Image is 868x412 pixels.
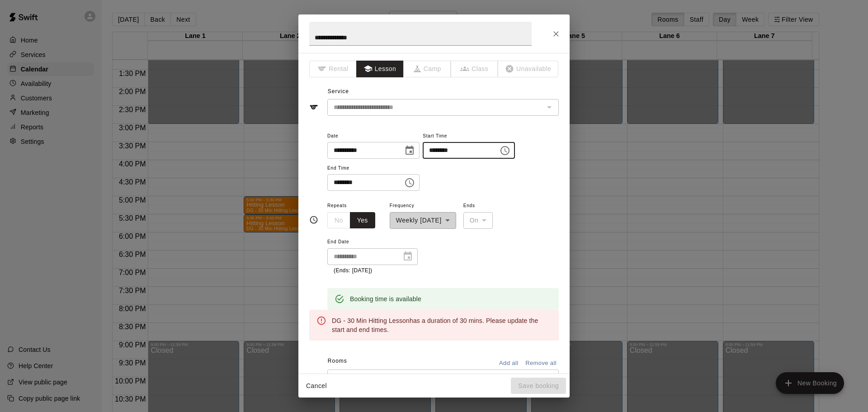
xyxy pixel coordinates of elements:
p: (Ends: [DATE]) [334,266,411,275]
span: Frequency [390,200,456,212]
span: Ends [463,200,493,212]
span: Repeats [327,200,382,212]
button: Cancel [302,378,331,394]
span: The type of an existing booking cannot be changed [498,61,559,77]
button: Choose date, selected date is Sep 23, 2025 [401,142,419,160]
span: Date [327,130,420,142]
div: On [463,212,493,229]
svg: Service [309,103,318,112]
span: Start Time [423,130,515,142]
span: The type of an existing booking cannot be changed [451,61,499,77]
span: Service [328,88,349,95]
span: End Date [327,236,418,248]
span: The type of an existing booking cannot be changed [404,61,451,77]
button: Close [548,26,564,42]
div: DG - 30 Min Hitting Lesson has a duration of 30 mins . Please update the start and end times. [332,313,552,338]
button: Lesson [356,61,404,77]
button: Open [543,373,556,385]
span: Rooms [328,358,347,364]
button: Choose time, selected time is 5:30 PM [496,142,514,160]
span: End Time [327,162,420,175]
button: Remove all [523,356,559,370]
div: outlined button group [327,212,375,229]
svg: Timing [309,215,318,224]
button: Choose time, selected time is 5:30 PM [401,174,419,192]
button: Yes [350,212,375,229]
button: Add all [494,356,523,370]
div: Booking time is available [350,291,421,307]
span: The type of an existing booking cannot be changed [309,61,357,77]
div: The service of an existing booking cannot be changed [327,99,559,116]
